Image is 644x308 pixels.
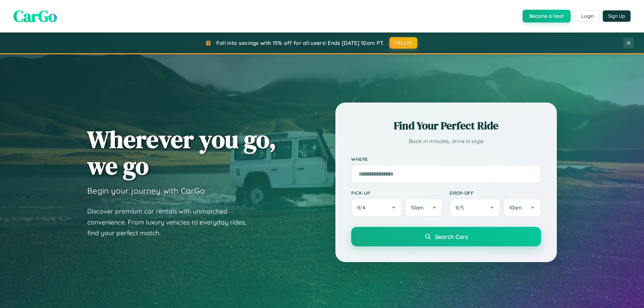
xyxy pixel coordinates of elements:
[503,198,541,217] button: 10am
[87,186,205,196] h3: Begin your journey with CarGo
[351,190,443,196] label: Pick-up
[509,204,522,211] span: 10am
[576,10,599,22] button: Login
[449,198,500,217] button: 9/5
[449,190,541,196] label: Drop-off
[351,136,541,146] p: Book in minutes, drive in style
[351,198,402,217] button: 9/4
[87,206,255,239] p: Discover premium car rentals with unmatched convenience. From luxury vehicles to everyday rides, ...
[13,5,57,27] span: CarGo
[389,37,418,49] button: FALL15
[87,126,276,179] h1: Wherever you go, we go
[455,204,467,211] span: 9 / 5
[405,198,443,217] button: 10am
[216,40,384,46] span: Fall into savings with 15% off for all users! Ends [DATE] 10am PT.
[351,156,541,162] label: Where
[435,233,468,240] span: Search Cars
[523,10,571,22] button: Become a Host
[357,204,369,211] span: 9 / 4
[351,227,541,246] button: Search Cars
[603,10,631,22] button: Sign Up
[411,204,424,211] span: 10am
[351,118,541,133] h2: Find Your Perfect Ride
